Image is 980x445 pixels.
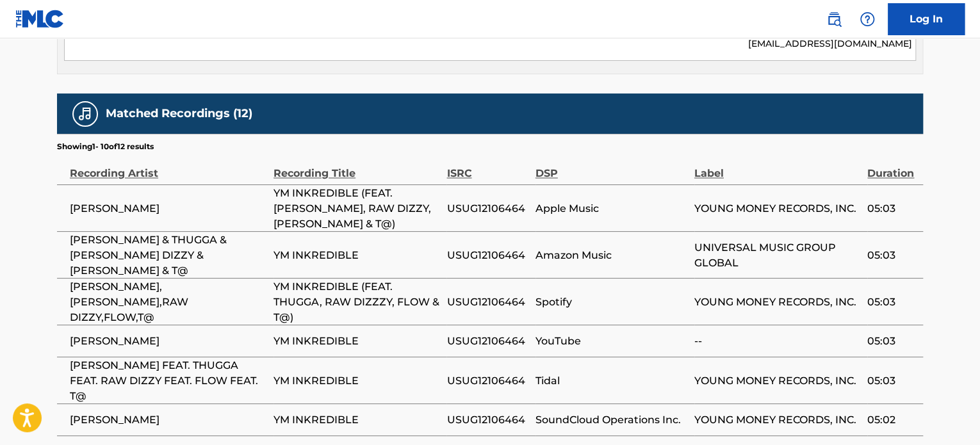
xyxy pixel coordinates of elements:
[694,373,861,388] span: YOUNG MONEY RECORDS, INC.
[854,6,880,32] div: Help
[70,200,267,216] span: [PERSON_NAME]
[70,279,267,325] span: [PERSON_NAME],[PERSON_NAME],RAW DIZZY,FLOW,T@
[106,106,252,121] h5: Matched Recordings (12)
[274,185,440,231] span: YM INKREDIBLE (FEAT. [PERSON_NAME], RAW DIZZY, [PERSON_NAME] & T@)
[446,200,528,216] span: USUG12106464
[274,279,440,325] span: YM INKREDIBLE (FEAT. THUGGA, RAW DIZZZY, FLOW & T@)
[748,37,915,51] p: [EMAIL_ADDRESS][DOMAIN_NAME]
[274,152,440,181] div: Recording Title
[70,232,267,278] span: [PERSON_NAME] & THUGGA & [PERSON_NAME] DIZZY & [PERSON_NAME] & T@
[446,294,528,309] span: USUG12106464
[70,152,267,181] div: Recording Artist
[867,247,917,263] span: 05:03
[274,247,440,263] span: YM INKREDIBLE
[535,152,688,181] div: DSP
[535,333,688,348] span: YouTube
[694,412,861,427] span: YOUNG MONEY RECORDS, INC.
[694,294,861,309] span: YOUNG MONEY RECORDS, INC.
[446,412,528,427] span: USUG12106464
[70,412,267,427] span: [PERSON_NAME]
[535,373,688,388] span: Tidal
[826,12,842,27] img: search
[535,247,688,263] span: Amazon Music
[446,152,528,181] div: ISRC
[867,152,917,181] div: Duration
[821,6,847,32] a: Public Search
[867,373,917,388] span: 05:03
[274,412,440,427] span: YM INKREDIBLE
[446,333,528,348] span: USUG12106464
[70,333,267,348] span: [PERSON_NAME]
[694,239,861,270] span: UNIVERSAL MUSIC GROUP GLOBAL
[535,412,688,427] span: SoundCloud Operations Inc.
[535,294,688,309] span: Spotify
[867,200,917,216] span: 05:03
[446,373,528,388] span: USUG12106464
[15,10,65,28] img: MLC Logo
[57,141,154,152] p: Showing 1 - 10 of 12 results
[446,247,528,263] span: USUG12106464
[274,373,440,388] span: YM INKREDIBLE
[535,200,688,216] span: Apple Music
[70,357,267,403] span: [PERSON_NAME] FEAT. THUGGA FEAT. RAW DIZZY FEAT. FLOW FEAT. T@
[860,12,875,27] img: help
[867,294,917,309] span: 05:03
[888,3,965,35] a: Log In
[274,333,440,348] span: YM INKREDIBLE
[78,106,93,122] img: Matched Recordings
[694,200,861,216] span: YOUNG MONEY RECORDS, INC.
[867,412,917,427] span: 05:02
[694,152,861,181] div: Label
[867,333,917,348] span: 05:03
[694,333,861,348] span: --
